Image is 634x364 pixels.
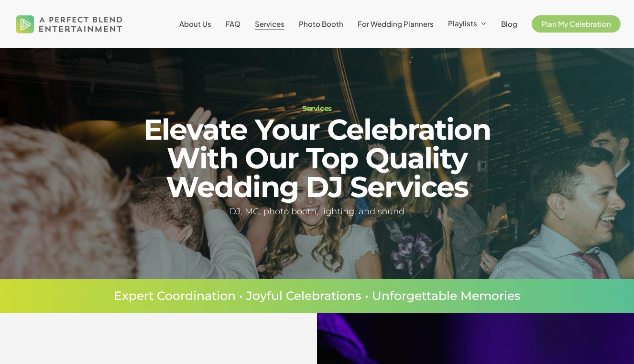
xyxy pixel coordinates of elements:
[358,19,434,28] span: For Wedding Planners
[129,105,505,112] h1: Services
[129,115,505,201] h2: Elevate Your Celebration With Our Top Quality Wedding DJ Services
[29,290,605,302] p: Expert Coordination • Joyful Celebrations • Unforgettable Memories
[299,19,343,28] span: Photo Booth
[501,19,517,28] span: Blog
[179,19,211,28] span: About Us
[448,19,477,28] span: Playlists
[541,19,611,28] span: Plan My Celebration
[299,20,343,28] a: Photo Booth
[358,20,434,28] a: For Wedding Planners
[226,19,240,28] span: FAQ
[179,20,211,28] a: About Us
[13,7,125,41] img: A Perfect Blend Entertainment
[226,20,240,28] a: FAQ
[501,20,517,28] a: Blog
[532,20,621,28] a: Plan My Celebration
[255,19,284,28] span: Services
[448,20,487,28] a: Playlists
[129,205,505,219] h5: DJ, MC, photo booth, lighting, and sound
[255,20,284,28] a: Services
